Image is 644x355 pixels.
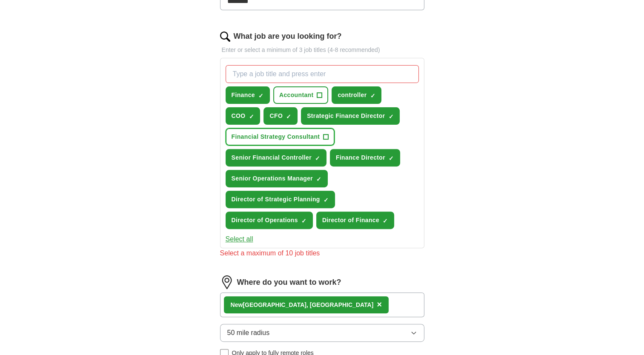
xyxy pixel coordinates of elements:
[273,86,329,104] button: Accountant
[226,128,335,146] button: Financial Strategy Consultant
[220,31,230,42] img: search.png
[377,300,382,309] span: ×
[226,107,260,125] button: COO✓
[307,112,385,120] span: Strategic Finance Director
[377,298,382,311] button: ×
[232,132,320,141] span: Financial Strategy Consultant
[370,92,375,99] span: ✓
[220,324,424,342] button: 50 mile radius
[237,277,341,288] label: Where do you want to work?
[232,195,320,204] span: Director of Strategic Planning
[323,197,329,203] span: ✓
[220,248,424,258] div: Select a maximum of 10 job titles
[226,191,335,208] button: Director of Strategic Planning✓
[232,216,298,225] span: Director of Operations
[383,218,388,224] span: ✓
[226,65,419,83] input: Type a job title and press enter
[389,155,394,162] span: ✓
[263,107,298,125] button: CFO✓
[226,149,326,166] button: Senior Financial Controller✓
[330,149,400,166] button: Finance Director✓
[232,112,246,120] span: COO
[301,218,306,224] span: ✓
[232,153,312,162] span: Senior Financial Controller
[279,91,314,100] span: Accountant
[286,113,291,120] span: ✓
[231,301,243,308] strong: New
[332,86,381,104] button: controller✓
[249,113,254,120] span: ✓
[234,31,342,42] label: What job are you looking for?
[220,275,234,289] img: location.png
[226,170,328,187] button: Senior Operations Manager✓
[316,212,394,229] button: Director of Finance✓
[220,46,424,54] p: Enter or select a minimum of 3 job titles (4-8 recommended)
[232,174,313,183] span: Senior Operations Manager
[232,91,255,100] span: Finance
[226,86,270,104] button: Finance✓
[231,301,374,309] div: [GEOGRAPHIC_DATA], [GEOGRAPHIC_DATA]
[258,92,263,99] span: ✓
[338,91,366,100] span: controller
[226,212,313,229] button: Director of Operations✓
[315,155,320,162] span: ✓
[226,234,253,244] button: Select all
[301,107,400,125] button: Strategic Finance Director✓
[336,153,385,162] span: Finance Director
[388,113,393,120] span: ✓
[322,216,379,225] span: Director of Finance
[269,112,283,120] span: CFO
[227,328,270,338] span: 50 mile radius
[316,176,321,183] span: ✓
